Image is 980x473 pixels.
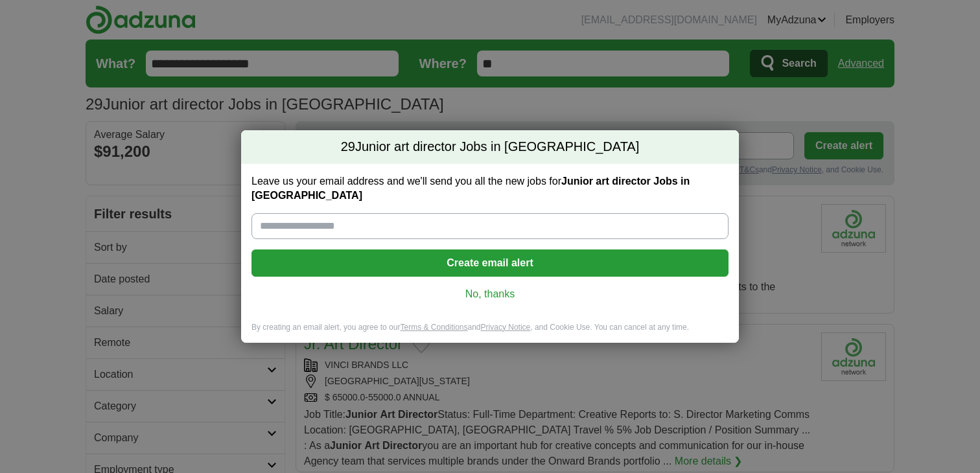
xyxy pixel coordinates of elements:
a: Privacy Notice [481,323,531,332]
a: No, thanks [262,287,718,301]
a: Terms & Conditions [400,323,467,332]
h2: Junior art director Jobs in [GEOGRAPHIC_DATA] [241,130,739,164]
div: By creating an email alert, you agree to our and , and Cookie Use. You can cancel at any time. [241,322,739,343]
button: Create email alert [251,249,729,277]
span: 29 [341,138,355,156]
strong: Junior art director Jobs in [GEOGRAPHIC_DATA] [251,176,690,201]
label: Leave us your email address and we'll send you all the new jobs for [251,174,729,203]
